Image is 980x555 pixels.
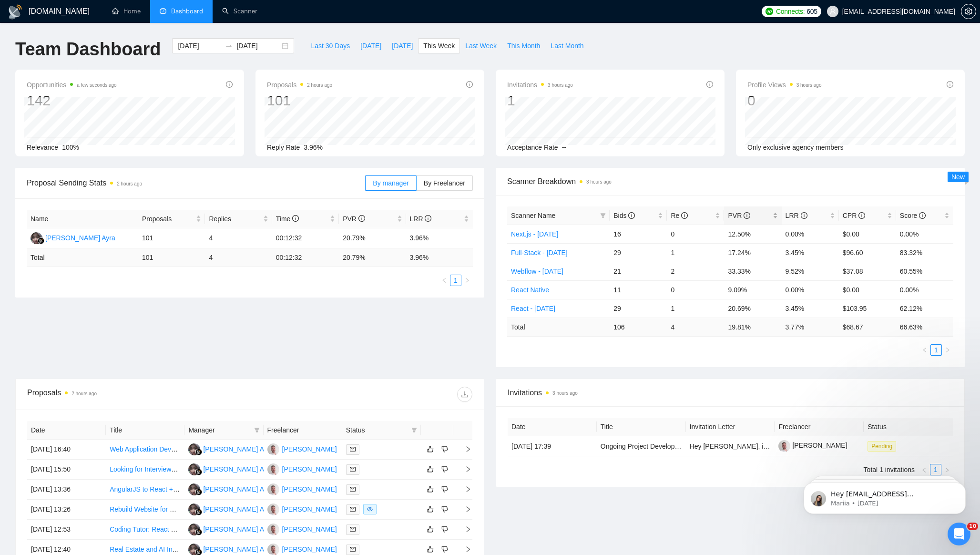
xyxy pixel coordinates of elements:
td: 106 [610,318,667,336]
button: dislike [439,463,450,475]
button: Last Month [545,38,589,53]
span: like [427,445,434,453]
td: 3.45% [782,299,839,318]
td: $37.08 [839,262,896,280]
button: [DATE] [387,38,418,53]
span: right [457,486,471,493]
div: [PERSON_NAME] [282,464,337,474]
span: Connects: [776,6,805,17]
span: Last 30 Days [311,41,350,51]
span: filter [411,427,417,433]
span: info-circle [292,215,299,222]
a: 1 [450,275,461,286]
img: upwork-logo.png [766,8,773,15]
div: 142 [27,92,117,110]
a: Looking for Interviewers for MERN Full-stack Vacancy [110,465,269,473]
img: NF [188,524,200,535]
iframe: Intercom notifications message [789,462,980,529]
button: right [942,344,953,356]
a: Pending [868,442,900,450]
span: left [441,277,447,283]
time: 3 hours ago [796,82,822,88]
a: homeHome [112,7,141,15]
span: info-circle [358,215,365,222]
li: 1 [450,275,461,286]
span: Proposals [267,79,332,91]
span: Opportunities [27,79,117,91]
img: MB [267,524,279,535]
td: $103.95 [839,299,896,318]
td: 9.09% [724,280,781,299]
button: dislike [439,544,450,555]
img: NF [31,232,42,244]
td: 16 [610,225,667,243]
td: [DATE] 13:36 [27,480,106,500]
td: 0.00% [782,280,839,299]
span: Hey [PERSON_NAME], inviting you to connect here on behalf of Tres. [690,442,897,450]
th: Date [508,418,597,436]
td: 21 [610,262,667,280]
td: 20.79 % [339,248,406,267]
td: 3.77 % [782,318,839,336]
td: 0.00% [782,225,839,243]
a: Coding Tutor: React & ExpressJS [110,525,209,533]
a: Webflow - [DATE] [511,267,563,275]
span: dislike [441,485,448,493]
th: Freelancer [775,418,864,436]
td: $0.00 [839,280,896,299]
span: download [458,391,472,398]
td: Total [507,318,610,336]
span: 605 [806,6,817,17]
span: filter [409,423,419,437]
img: MB [267,483,279,495]
span: mail [350,466,356,472]
div: [PERSON_NAME] [282,484,337,494]
th: Manager [184,421,263,440]
button: dislike [439,524,450,535]
span: filter [252,423,262,437]
span: like [427,465,434,473]
a: NF[PERSON_NAME] Ayra [188,465,273,473]
time: 3 hours ago [586,179,612,185]
span: 10 [967,523,978,530]
time: 3 hours ago [548,82,573,88]
span: info-circle [801,212,807,219]
td: 4 [205,248,272,267]
td: 83.32% [896,243,953,262]
th: Title [597,418,686,436]
button: like [425,504,436,515]
span: New [951,173,965,181]
td: $ 68.67 [839,318,896,336]
td: 3.96 % [406,248,473,267]
span: Re [671,212,688,219]
th: Date [27,421,106,440]
img: MB [267,463,279,475]
span: By manager [373,179,408,187]
a: Next.js - [DATE] [511,230,558,238]
span: [DATE] [360,41,381,51]
th: Proposals [138,210,205,228]
img: gigradar-bm.png [195,529,202,535]
td: 0 [667,225,724,243]
span: right [457,546,471,553]
td: 66.63 % [896,318,953,336]
td: 60.55% [896,262,953,280]
th: Invitation Letter [686,418,775,436]
span: info-circle [706,81,713,88]
td: 11 [610,280,667,299]
li: Next Page [942,344,953,356]
a: MB[PERSON_NAME] [267,545,337,553]
td: 29 [610,299,667,318]
td: 1 [667,243,724,262]
button: This Month [502,38,545,53]
a: NF[PERSON_NAME] Ayra [188,545,273,553]
span: info-circle [628,212,635,219]
img: gigradar-bm.png [195,469,202,475]
span: PVR [343,215,365,223]
td: 3.96% [406,228,473,248]
time: a few seconds ago [77,82,116,88]
span: Acceptance Rate [507,144,558,151]
span: Invitations [508,387,953,399]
